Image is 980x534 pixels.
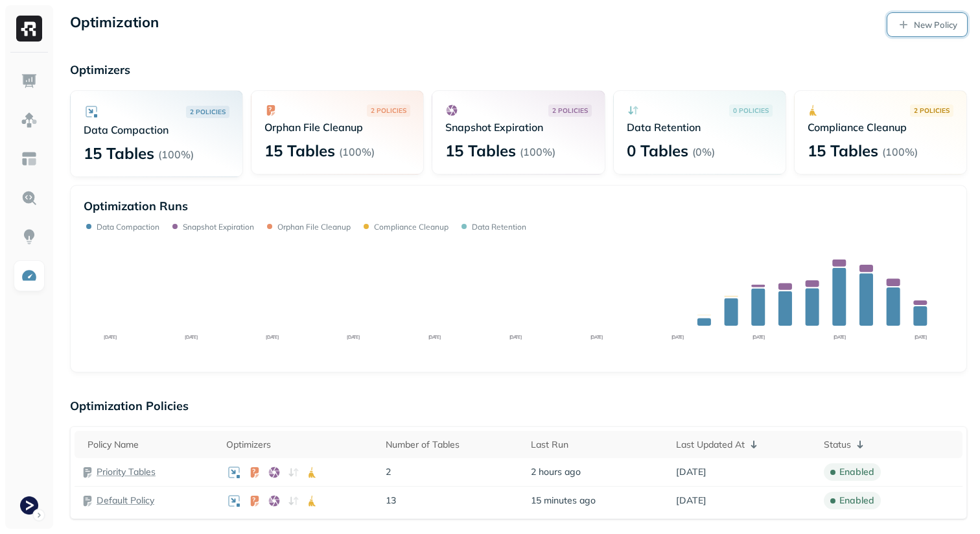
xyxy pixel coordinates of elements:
[590,334,603,340] tspan: [DATE]
[733,106,769,115] p: 0 POLICIES
[882,145,918,158] p: ( 100% )
[339,145,375,158] p: ( 100% )
[671,334,684,340] tspan: [DATE]
[371,106,406,115] p: 2 POLICIES
[70,62,967,77] p: Optimizers
[445,140,516,161] p: 15 Tables
[808,121,953,134] p: Compliance Cleanup
[21,189,38,206] img: Query Explorer
[21,73,38,90] img: Dashboard
[84,123,229,136] p: Data Compaction
[183,222,254,232] p: Snapshot Expiration
[97,466,156,478] a: Priority Tables
[915,334,927,340] tspan: [DATE]
[21,228,38,245] img: Insights
[676,437,810,452] div: Last Updated At
[509,334,522,340] tspan: [DATE]
[839,466,874,478] p: enabled
[158,148,194,161] p: ( 100% )
[20,496,38,515] img: Terminal
[264,140,335,161] p: 15 Tables
[386,466,518,478] p: 2
[386,439,518,451] div: Number of Tables
[104,334,116,340] tspan: [DATE]
[21,112,38,128] img: Assets
[70,398,967,413] p: Optimization Policies
[676,466,706,478] span: [DATE]
[914,19,957,31] p: New Policy
[266,334,278,340] tspan: [DATE]
[531,439,663,451] div: Last Run
[520,145,555,158] p: ( 100% )
[552,106,588,115] p: 2 POLICIES
[84,199,188,213] p: Optimization Runs
[386,494,518,507] p: 13
[676,494,706,507] span: [DATE]
[472,222,526,232] p: Data Retention
[21,151,38,167] img: Asset Explorer
[914,106,950,115] p: 2 POLICIES
[824,437,956,452] div: Status
[627,121,773,134] p: Data Retention
[190,107,226,117] p: 2 POLICIES
[445,121,591,134] p: Snapshot Expiration
[374,222,449,232] p: Compliance Cleanup
[264,121,410,134] p: Orphan File Cleanup
[97,494,154,507] a: Default Policy
[21,267,38,284] img: Optimization
[70,13,159,36] p: Optimization
[627,140,688,161] p: 0 Tables
[226,439,372,451] div: Optimizers
[84,143,154,164] p: 15 Tables
[839,494,874,507] p: enabled
[808,140,878,161] p: 15 Tables
[185,334,197,340] tspan: [DATE]
[752,334,765,340] tspan: [DATE]
[16,16,42,42] img: Ryft
[97,222,159,232] p: Data Compaction
[531,494,596,507] span: 15 minutes ago
[692,145,715,158] p: ( 0% )
[428,334,441,340] tspan: [DATE]
[87,439,213,451] div: Policy Name
[887,13,967,36] a: New Policy
[347,334,359,340] tspan: [DATE]
[277,222,351,232] p: Orphan File Cleanup
[834,334,846,340] tspan: [DATE]
[531,466,581,478] span: 2 hours ago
